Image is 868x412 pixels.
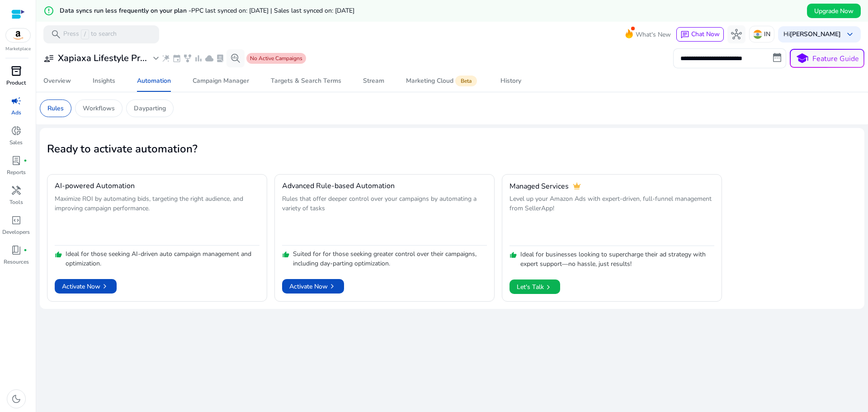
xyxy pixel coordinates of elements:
p: Sales [9,138,23,147]
div: Targets & Search Terms [271,78,341,84]
span: Let's Talk [517,279,553,295]
p: Ads [11,109,21,117]
p: IN [764,26,770,42]
span: keyboard_arrow_down [844,29,855,40]
span: Activate Now [289,282,337,291]
span: chevron_right [328,282,337,291]
button: Activate Nowchevron_right [55,279,117,294]
div: Overview [43,78,71,84]
span: fiber_manual_record [24,248,27,252]
span: user_attributes [43,53,54,64]
p: Developers [2,228,30,236]
span: bar_chart [194,54,203,63]
p: Maximize ROI by automating bids, targeting the right audience, and improving campaign performance. [55,194,259,243]
span: fiber_manual_record [24,159,27,162]
span: school [796,52,809,65]
span: thumb_up [55,251,62,258]
div: Insights [93,78,115,84]
span: Chat Now [691,30,720,38]
span: campaign [11,95,22,106]
span: expand_more [151,53,161,64]
span: event [172,54,181,63]
button: hub [727,25,745,43]
button: chatChat Now [676,27,724,42]
p: Tools [9,198,23,206]
span: What's New [636,27,671,43]
h4: Managed Services [509,182,569,191]
p: Dayparting [134,104,166,113]
span: PPC last synced on: [DATE] | Sales last synced on: [DATE] [191,6,354,15]
span: hub [731,29,742,40]
mat-icon: error_outline [43,5,54,16]
span: lab_profile [11,155,22,166]
span: family_history [183,54,192,63]
span: wand_stars [161,54,170,63]
span: search [51,29,61,40]
span: / [81,29,89,39]
h4: AI-powered Automation [55,182,135,190]
p: Press to search [63,29,117,39]
span: handyman [11,185,22,196]
button: Upgrade Now [807,4,861,18]
span: thumb_up [282,251,289,258]
p: Marketplace [5,46,31,52]
h2: Ready to activate automation? [47,142,857,156]
p: Hi [783,31,841,38]
h4: Advanced Rule-based Automation [282,182,395,190]
button: schoolFeature Guide [790,49,864,68]
span: donut_small [11,125,22,136]
button: Activate Nowchevron_right [282,279,344,294]
span: inventory_2 [11,66,22,76]
p: Level up your Amazon Ads with expert-driven, full-funnel management from SellerApp! [509,194,714,243]
span: crown [572,182,581,191]
span: Upgrade Now [814,6,854,16]
h5: Data syncs run less frequently on your plan - [60,7,354,15]
span: dark_mode [11,393,22,404]
p: Ideal for those seeking AI-driven auto campaign management and optimization. [66,249,259,268]
p: Ideal for businesses looking to supercharge their ad strategy with expert support—no hassle, just... [520,250,714,269]
h3: Xapiaxa Lifestyle Pr... [58,53,147,64]
button: search_insights [226,49,245,67]
span: chevron_right [100,282,109,291]
img: amazon.svg [6,28,30,42]
button: Let's Talkchevron_right [509,279,560,294]
p: Product [6,79,26,87]
p: Workflows [83,104,115,113]
div: Campaign Manager [193,78,249,84]
span: search_insights [230,53,241,64]
b: [PERSON_NAME] [790,30,841,38]
img: in.svg [753,30,762,39]
span: cloud [205,54,214,63]
span: lab_profile [216,54,225,63]
p: Resources [4,258,29,266]
span: chat [680,30,689,39]
p: Rules [47,104,64,113]
span: chevron_right [544,283,553,292]
div: Marketing Cloud [406,77,479,85]
p: Rules that offer deeper control over your campaigns by automating a variety of tasks [282,194,487,243]
div: Automation [137,78,171,84]
span: code_blocks [11,215,22,226]
span: book_4 [11,245,22,256]
div: History [500,78,521,84]
span: Activate Now [62,282,109,291]
span: Beta [455,76,477,86]
p: Suited for for those seeking greater control over their campaigns, including day-parting optimiza... [293,249,487,268]
span: No Active Campaigns [250,55,302,62]
p: Reports [7,168,26,176]
span: thumb_up [509,251,517,259]
div: Stream [363,78,384,84]
p: Feature Guide [812,53,859,64]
